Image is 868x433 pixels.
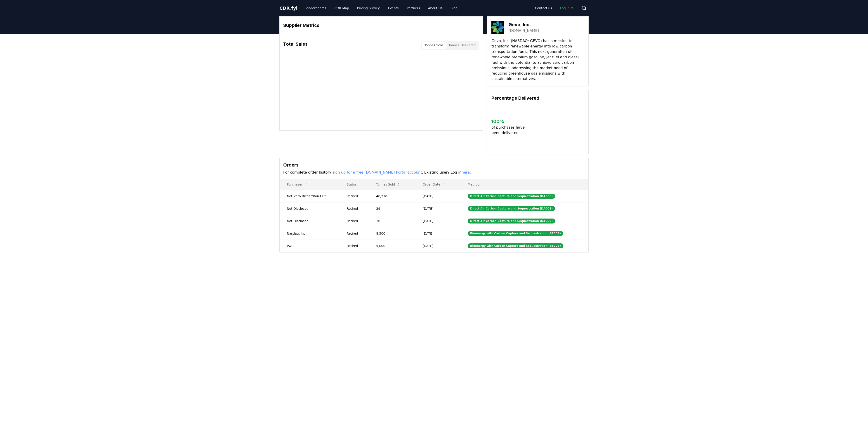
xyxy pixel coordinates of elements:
h3: 100 % [491,118,528,125]
h3: Percentage Delivered [491,95,584,101]
a: Contact us [531,4,556,12]
h3: Total Sales [283,41,308,50]
a: CDR Map [331,4,353,12]
h3: Supplier Metrics [283,22,479,29]
td: 5,000 [369,240,415,252]
div: Retired [347,219,366,223]
p: Gevo, Inc. (NASDAQ: GEVO) has a mission to transform renewable energy into low carbon transportat... [491,38,584,82]
td: PwC [280,240,340,252]
td: 20 [369,215,415,227]
nav: Main [301,4,461,12]
button: Tonnes Sold [373,180,404,189]
td: 8,500 [369,227,415,240]
p: Status [343,182,366,187]
td: [DATE] [415,202,460,215]
div: Bioenergy with Carbon Capture and Sequestration (BECCS) [468,243,563,248]
a: Log in [557,4,578,12]
td: Not Disclosed [280,202,340,215]
a: Events [384,4,402,12]
div: Direct Air Carbon Capture and Sequestration (DACCS) [468,219,555,224]
button: Tonnes Delivered [446,42,478,49]
td: Net-Zero Richardton LLC [280,190,340,202]
button: Order Date [419,180,449,189]
div: Retired [347,231,366,236]
button: Tonnes Sold [422,42,446,49]
td: 48,210 [369,190,415,202]
a: sign up for a free [DOMAIN_NAME] Portal account [333,170,422,174]
a: Partners [403,4,424,12]
a: here [462,170,470,174]
nav: Main [531,4,578,12]
td: 29 [369,202,415,215]
div: Retired [347,244,366,248]
div: Retired [347,206,366,211]
a: Blog [447,4,461,12]
span: . [290,5,291,11]
p: of purchases have been delivered [491,125,528,136]
img: Gevo, Inc.-logo [491,21,504,34]
span: CDR fyi [279,5,297,11]
td: [DATE] [415,215,460,227]
a: CDR.fyi [279,5,297,11]
p: Method [464,182,585,187]
div: Retired [347,194,366,198]
td: [DATE] [415,190,460,202]
a: Leaderboards [301,4,330,12]
div: Direct Air Carbon Capture and Sequestration (DACCS) [468,194,555,199]
div: Bioenergy with Carbon Capture and Sequestration (BECCS) [468,231,563,236]
td: Not Disclosed [280,215,340,227]
a: About Us [425,4,446,12]
span: Log in [560,6,574,10]
td: [DATE] [415,227,460,240]
div: Direct Air Carbon Capture and Sequestration (DACCS) [468,206,555,211]
a: Pricing Survey [354,4,383,12]
h3: Orders [283,162,585,168]
td: [DATE] [415,240,460,252]
p: For complete order history, . Existing user? Log in . [283,170,585,175]
a: [DOMAIN_NAME] [509,28,539,33]
td: Nasdaq, Inc. [280,227,340,240]
h3: Gevo, Inc. [509,21,539,28]
button: Purchaser [283,180,311,189]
